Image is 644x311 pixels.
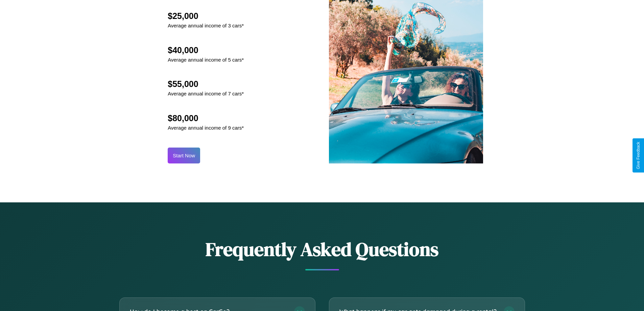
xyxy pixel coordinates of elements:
[168,21,244,30] p: Average annual income of 3 cars*
[168,123,244,132] p: Average annual income of 9 cars*
[168,148,200,163] button: Start Now
[636,142,641,169] div: Give Feedback
[119,236,525,262] h2: Frequently Asked Questions
[168,11,244,21] h2: $25,000
[168,113,244,123] h2: $80,000
[168,55,244,64] p: Average annual income of 5 cars*
[168,89,244,98] p: Average annual income of 7 cars*
[168,79,244,89] h2: $55,000
[168,45,244,55] h2: $40,000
